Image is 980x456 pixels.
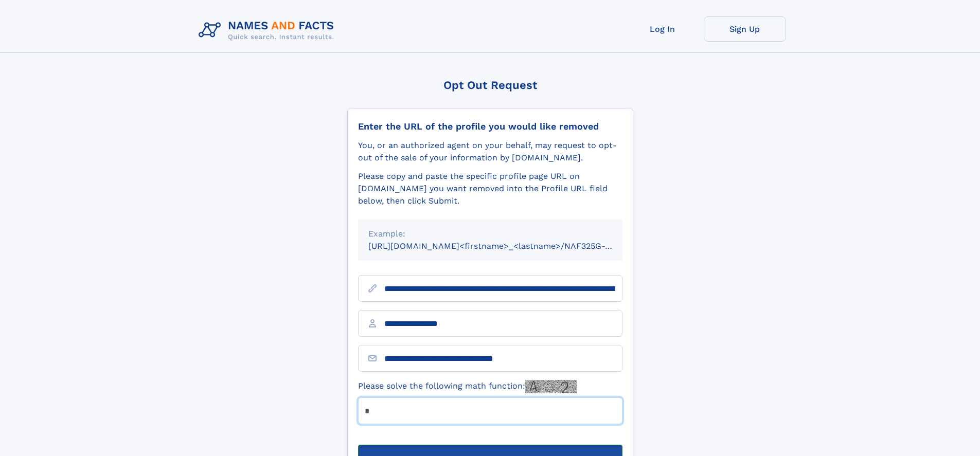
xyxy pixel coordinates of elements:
[358,170,622,207] div: Please copy and paste the specific profile page URL on [DOMAIN_NAME] you want removed into the Pr...
[358,139,622,164] div: You, or an authorized agent on your behalf, may request to opt-out of the sale of your informatio...
[358,380,577,393] label: Please solve the following math function:
[194,16,343,44] img: Logo Names and Facts
[704,16,786,42] a: Sign Up
[368,228,612,240] div: Example:
[347,79,633,92] div: Opt Out Request
[358,121,622,132] div: Enter the URL of the profile you would like removed
[368,241,642,251] small: [URL][DOMAIN_NAME]<firstname>_<lastname>/NAF325G-xxxxxxxx
[621,16,704,42] a: Log In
